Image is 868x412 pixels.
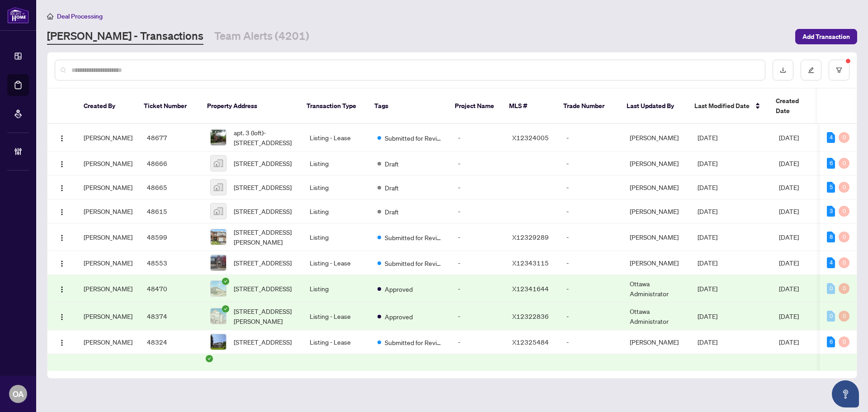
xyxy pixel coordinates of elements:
[827,158,835,169] div: 6
[559,152,623,175] td: -
[385,207,399,217] span: Draft
[211,255,226,270] img: thumbnail-img
[140,175,203,199] td: 48665
[512,259,549,267] span: X12343115
[211,180,226,195] img: thumbnail-img
[779,284,799,293] span: [DATE]
[623,330,690,354] td: [PERSON_NAME]
[137,89,200,124] th: Ticket Number
[512,233,549,241] span: X12329289
[302,152,370,175] td: Listing
[211,156,226,171] img: thumbnail-img
[385,312,413,322] span: Approved
[559,251,623,275] td: -
[84,133,132,142] span: [PERSON_NAME]
[299,89,367,124] th: Transaction Type
[451,199,505,223] td: -
[451,124,505,152] td: -
[55,309,69,323] button: Logo
[839,158,849,169] div: 0
[200,89,299,124] th: Property Address
[211,334,226,350] img: thumbnail-img
[140,152,203,175] td: 48666
[502,89,556,124] th: MLS #
[211,130,226,145] img: thumbnail-img
[779,312,799,320] span: [DATE]
[140,199,203,223] td: 48615
[234,258,292,268] span: [STREET_ADDRESS]
[559,223,623,251] td: -
[769,89,832,124] th: Created Date
[779,233,799,241] span: [DATE]
[698,233,717,241] span: [DATE]
[698,133,717,142] span: [DATE]
[839,182,849,193] div: 0
[211,281,226,296] img: thumbnail-img
[84,284,132,293] span: [PERSON_NAME]
[779,259,799,267] span: [DATE]
[211,229,226,245] img: thumbnail-img
[451,303,505,330] td: -
[832,380,859,407] button: Open asap
[84,312,132,320] span: [PERSON_NAME]
[451,275,505,303] td: -
[55,256,69,270] button: Logo
[698,207,717,215] span: [DATE]
[827,336,835,347] div: 6
[559,124,623,152] td: -
[234,337,292,347] span: [STREET_ADDRESS]
[7,7,29,24] img: logo
[234,182,292,192] span: [STREET_ADDRESS]
[55,335,69,349] button: Logo
[827,182,835,193] div: 5
[839,132,849,143] div: 0
[559,199,623,223] td: -
[698,338,717,346] span: [DATE]
[385,183,399,193] span: Draft
[779,133,799,142] span: [DATE]
[801,60,821,81] button: edit
[698,159,717,167] span: [DATE]
[302,303,370,330] td: Listing - Lease
[808,67,814,73] span: edit
[302,275,370,303] td: Listing
[385,232,443,242] span: Submitted for Review
[623,303,690,330] td: Ottawa Administrator
[451,152,505,175] td: -
[623,223,690,251] td: [PERSON_NAME]
[556,89,619,124] th: Trade Number
[84,259,132,267] span: [PERSON_NAME]
[827,283,835,294] div: 0
[76,89,137,124] th: Created By
[58,260,66,267] img: Logo
[776,96,814,116] span: Created Date
[206,355,213,362] span: check-circle
[795,29,857,44] button: Add Transaction
[451,175,505,199] td: -
[773,60,793,81] button: download
[829,60,849,81] button: filter
[84,207,132,215] span: [PERSON_NAME]
[58,208,66,216] img: Logo
[827,206,835,217] div: 3
[211,204,226,219] img: thumbnail-img
[698,284,717,293] span: [DATE]
[302,124,370,152] td: Listing - Lease
[58,234,66,242] img: Logo
[623,251,690,275] td: [PERSON_NAME]
[58,135,66,142] img: Logo
[839,232,849,242] div: 0
[385,133,443,143] span: Submitted for Review
[13,388,24,400] span: OA
[211,308,226,324] img: thumbnail-img
[57,12,103,20] span: Deal Processing
[385,159,399,169] span: Draft
[839,283,849,294] div: 0
[58,161,66,168] img: Logo
[827,232,835,242] div: 8
[385,337,443,347] span: Submitted for Review
[448,89,502,124] th: Project Name
[623,275,690,303] td: Ottawa Administrator
[140,251,203,275] td: 48553
[687,89,769,124] th: Last Modified Date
